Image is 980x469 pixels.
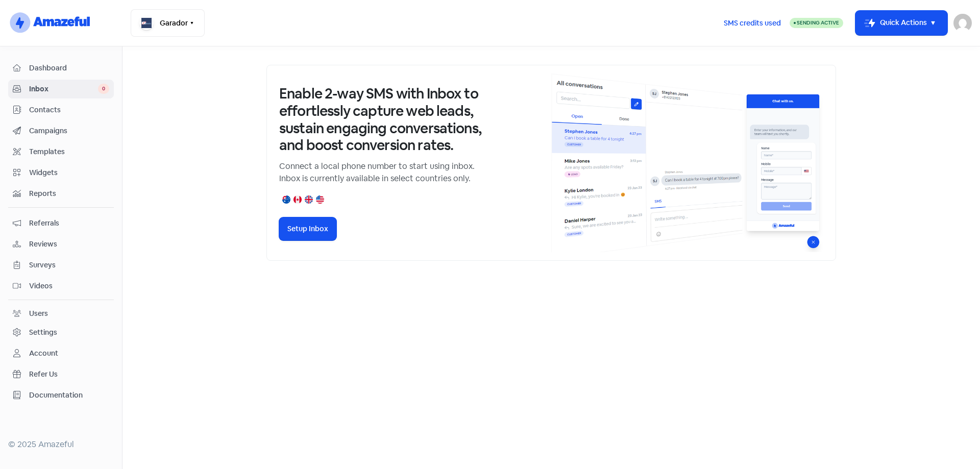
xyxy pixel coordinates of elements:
a: Refer Us [8,365,114,384]
span: Referrals [29,218,109,229]
img: united-kingdom.png [305,195,313,204]
img: User [953,14,972,32]
span: Sending Active [797,19,839,26]
span: Inbox [29,84,98,94]
a: Campaigns [8,121,114,140]
h3: Enable 2-way SMS with Inbox to effortlessly capture web leads, sustain engaging conversations, an... [279,85,483,154]
span: Documentation [29,390,109,401]
p: Connect a local phone number to start using inbox. Inbox is currently available in select countri... [279,160,483,185]
img: canada.png [293,195,302,204]
span: Templates [29,146,109,157]
a: Users [8,304,114,323]
a: Surveys [8,256,114,275]
span: Refer Us [29,369,109,380]
a: Referrals [8,214,114,233]
span: SMS credits used [724,18,781,29]
img: inbox-default-image-2.png [551,73,823,252]
a: Documentation [8,386,114,405]
a: Account [8,344,114,363]
a: Inbox 0 [8,80,114,98]
a: Widgets [8,163,114,182]
div: © 2025 Amazeful [8,438,114,451]
button: Garador [131,9,205,37]
a: SMS credits used [715,17,790,28]
a: Templates [8,142,114,161]
div: Account [29,348,58,359]
a: Videos [8,277,114,295]
span: Contacts [29,105,109,115]
span: Campaigns [29,126,109,136]
div: Users [29,308,48,319]
span: Surveys [29,260,109,270]
button: Quick Actions [855,11,947,35]
span: Videos [29,281,109,291]
a: Sending Active [790,17,843,29]
span: Reports [29,188,109,199]
a: Settings [8,323,114,342]
span: Widgets [29,167,109,178]
img: australia.png [282,195,290,204]
a: Reviews [8,235,114,254]
img: united-states.png [316,195,324,204]
a: Contacts [8,101,114,119]
span: 0 [98,84,109,94]
span: Reviews [29,239,109,250]
span: Dashboard [29,63,109,73]
a: Reports [8,184,114,203]
button: Setup Inbox [279,217,336,240]
a: Dashboard [8,59,114,78]
div: Settings [29,327,57,338]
